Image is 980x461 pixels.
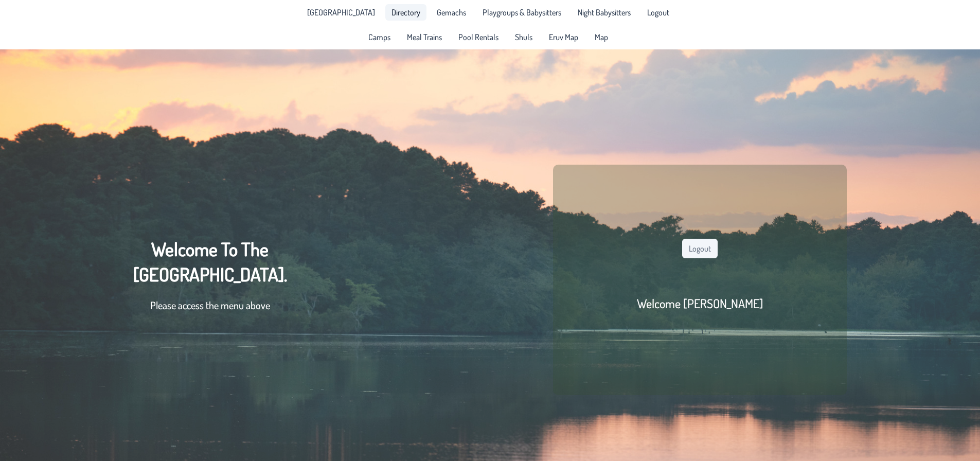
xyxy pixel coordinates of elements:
[572,4,637,21] a: Night Babysitters
[385,4,426,21] a: Directory
[401,29,448,45] a: Meal Trains
[543,29,584,45] a: Eruv Map
[549,33,578,41] span: Eruv Map
[509,29,539,45] a: Shuls
[407,33,442,41] span: Meal Trains
[133,237,287,323] div: Welcome To The [GEOGRAPHIC_DATA].
[647,8,669,16] span: Logout
[578,8,631,16] span: Night Babysitters
[391,8,420,16] span: Directory
[515,33,532,41] span: Shuls
[362,29,397,45] a: Camps
[641,4,675,21] li: Logout
[307,8,375,16] span: [GEOGRAPHIC_DATA]
[133,297,287,313] p: Please access the menu above
[589,29,614,45] a: Map
[301,4,381,21] a: [GEOGRAPHIC_DATA]
[483,8,561,16] span: Playgroups & Babysitters
[368,33,390,41] span: Camps
[476,4,567,21] a: Playgroups & Babysitters
[637,295,763,311] h2: Welcome [PERSON_NAME]
[682,239,718,258] button: Logout
[595,33,608,41] span: Map
[458,33,498,41] span: Pool Rentals
[452,29,505,45] a: Pool Rentals
[431,4,472,21] a: Gemachs
[301,4,381,21] li: Pine Lake Park
[437,8,466,16] span: Gemachs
